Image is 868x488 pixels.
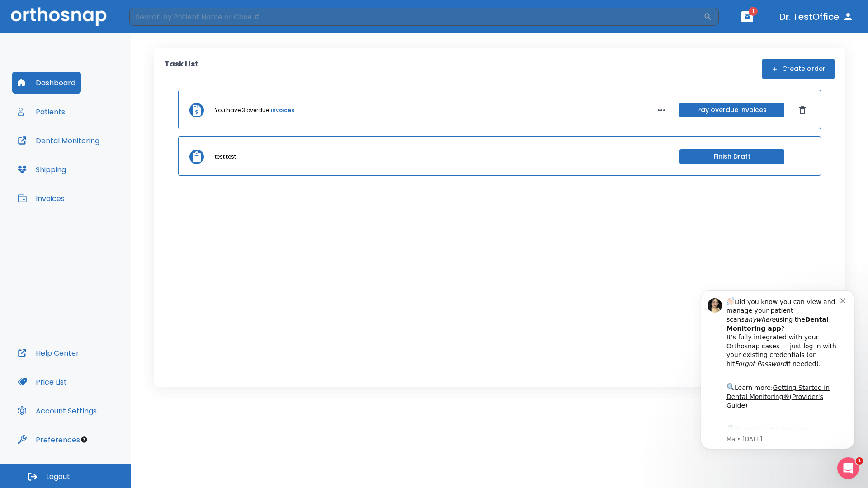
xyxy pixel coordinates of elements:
[271,106,294,114] a: invoices
[762,59,835,79] button: Create order
[215,106,269,114] p: You have 3 overdue
[12,159,71,180] button: Shipping
[12,101,71,122] button: Patients
[679,103,784,117] button: Pay overdue invoices
[12,342,85,364] button: Help Center
[80,436,88,444] div: Tooltip anchor
[856,457,863,465] span: 1
[11,7,107,26] img: Orthosnap
[12,130,105,151] button: Dental Monitoring
[776,9,857,25] button: Dr. TestOffice
[12,188,70,209] button: Invoices
[837,457,859,479] iframe: Intercom live chat
[749,7,758,16] span: 1
[46,472,70,482] span: Logout
[129,8,703,26] input: Search by Patient Name or Case #
[215,153,236,161] p: test test
[795,103,810,117] button: Dismiss
[165,59,198,79] p: Task List
[12,371,72,393] button: Price List
[679,149,784,164] button: Finish Draft
[12,72,81,94] button: Dashboard
[687,279,868,483] iframe: Intercom notifications message
[12,400,102,422] button: Account Settings
[12,429,85,450] button: Preferences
